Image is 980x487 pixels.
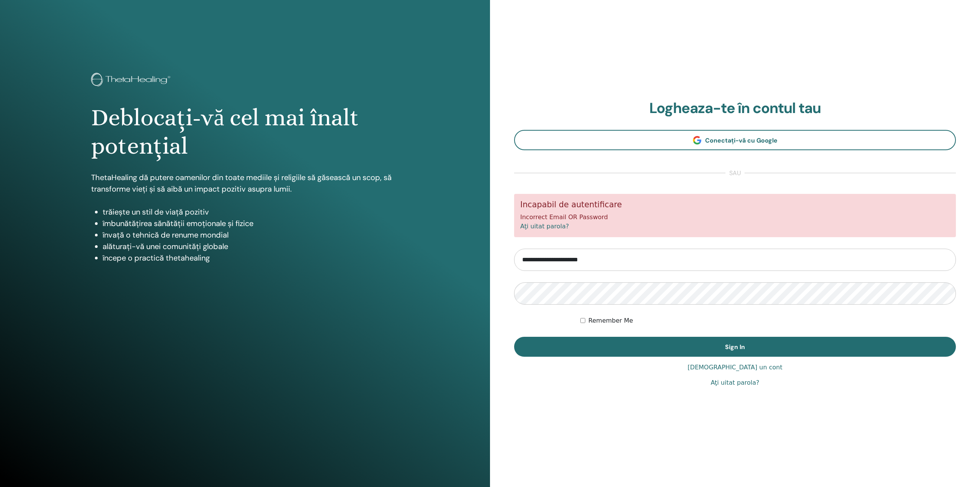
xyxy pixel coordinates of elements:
[91,172,399,195] p: ThetaHealing dă putere oamenilor din toate mediile și religiile să găsească un scop, să transform...
[725,343,745,351] span: Sign In
[103,206,399,218] li: trăiește un stil de viață pozitiv
[103,229,399,241] li: învață o tehnică de renume mondial
[688,363,782,372] a: [DEMOGRAPHIC_DATA] un cont
[725,169,745,178] span: sau
[103,252,399,264] li: începe o practică thetahealing
[91,103,399,161] h1: Deblocați-vă cel mai înalt potențial
[520,200,950,210] h5: Incapabil de autentificare
[103,241,399,252] li: alăturați-vă unei comunități globale
[705,136,777,144] span: Conectați-vă cu Google
[514,100,956,117] h2: Logheaza-te în contul tau
[103,218,399,229] li: îmbunătățirea sănătății emoționale și fizice
[710,378,759,387] a: Aţi uitat parola?
[588,316,633,325] label: Remember Me
[514,337,956,357] button: Sign In
[580,316,956,325] div: Keep me authenticated indefinitely or until I manually logout
[514,130,956,150] a: Conectați-vă cu Google
[514,194,956,237] div: Incorrect Email OR Password
[520,223,569,230] a: Aţi uitat parola?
